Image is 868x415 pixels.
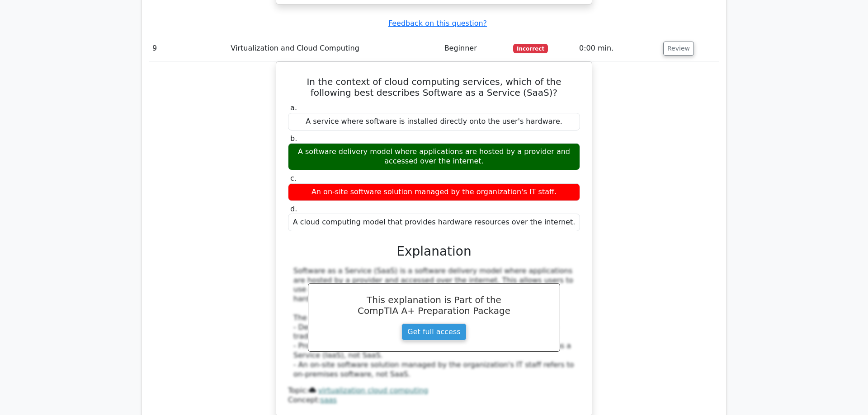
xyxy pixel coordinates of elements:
a: Get full access [401,323,466,340]
div: A software delivery model where applications are hosted by a provider and accessed over the inter... [288,143,580,170]
div: Software as a Service (SaaS) is a software delivery model where applications are hosted by a prov... [293,266,575,379]
h5: In the context of cloud computing services, which of the following best describes Software as a S... [287,76,581,98]
td: 9 [149,36,227,61]
span: Incorrect [513,44,548,53]
span: a. [290,103,297,112]
td: Virtualization and Cloud Computing [227,36,440,61]
a: Feedback on this question? [388,19,487,28]
td: 0:00 min. [576,36,660,61]
div: Concept: [288,396,580,405]
span: b. [290,134,297,143]
span: d. [290,205,297,213]
button: Review [663,42,694,56]
td: Beginner [441,36,510,61]
div: An on-site software solution managed by the organization's IT staff. [288,183,580,201]
span: c. [290,174,297,182]
div: A cloud computing model that provides hardware resources over the internet. [288,214,580,231]
div: Topic: [288,386,580,396]
a: virtualization cloud computing [318,386,428,395]
a: saas [321,396,337,404]
h3: Explanation [293,244,575,259]
div: A service where software is installed directly onto the user's hardware. [288,113,580,131]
